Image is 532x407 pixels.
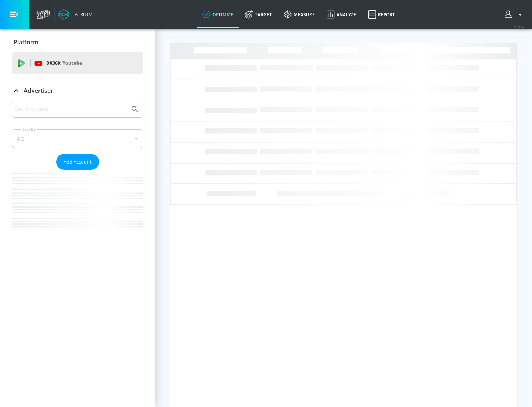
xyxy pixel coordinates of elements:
span: Add Account [64,158,92,166]
div: Atrium [72,11,93,18]
nav: list of Advertiser [12,170,143,242]
p: Advertiser [24,87,53,95]
button: Add Account [56,154,99,170]
a: measure [278,1,321,28]
p: DV360: [46,59,82,67]
a: Analyze [321,1,362,28]
p: Platform [14,38,38,46]
a: optimize [197,1,239,28]
a: Report [362,1,401,28]
a: Target [239,1,278,28]
div: DV360: Youtube [12,52,143,74]
div: Platform [12,32,143,53]
div: Advertiser [12,80,143,101]
span: v 4.24.0 [514,24,525,28]
label: Sort By [21,127,37,132]
div: A-Z [12,129,143,148]
input: Search by name [15,104,127,114]
p: Youtube [62,59,82,67]
div: Advertiser [12,101,143,242]
a: Atrium [58,9,93,20]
